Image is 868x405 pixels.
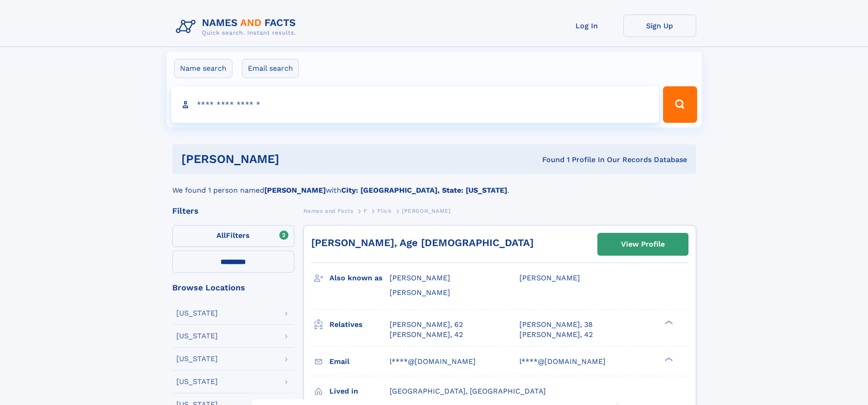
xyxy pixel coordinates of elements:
[181,153,411,165] h1: [PERSON_NAME]
[519,330,593,340] a: [PERSON_NAME], 42
[172,207,294,215] div: Filters
[171,86,659,123] input: search input
[598,233,688,255] a: View Profile
[216,231,226,240] span: All
[329,384,390,399] h3: Lived in
[411,155,687,165] div: Found 1 Profile In Our Records Database
[172,15,303,39] img: Logo Names and Facts
[377,208,391,214] span: Flick
[663,86,697,123] button: Search Button
[174,59,232,78] label: Name search
[663,319,673,325] div: ❯
[341,186,507,195] b: City: [GEOGRAPHIC_DATA], State: [US_STATE]
[364,205,367,216] a: F
[390,330,463,340] a: [PERSON_NAME], 42
[329,354,390,369] h3: Email
[176,355,218,363] div: [US_STATE]
[303,205,354,216] a: Names and Facts
[519,320,593,330] a: [PERSON_NAME], 38
[390,274,450,282] span: [PERSON_NAME]
[172,225,294,247] label: Filters
[377,205,391,216] a: Flick
[550,15,623,37] a: Log In
[390,288,450,297] span: [PERSON_NAME]
[172,284,294,292] div: Browse Locations
[329,317,390,332] h3: Relatives
[176,310,218,317] div: [US_STATE]
[242,59,299,78] label: Email search
[176,332,218,340] div: [US_STATE]
[311,237,534,248] a: [PERSON_NAME], Age [DEMOGRAPHIC_DATA]
[176,378,218,385] div: [US_STATE]
[390,387,546,395] span: [GEOGRAPHIC_DATA], [GEOGRAPHIC_DATA]
[519,274,580,282] span: [PERSON_NAME]
[402,208,451,214] span: [PERSON_NAME]
[623,15,696,37] a: Sign Up
[663,356,673,362] div: ❯
[329,270,390,286] h3: Also known as
[390,320,463,330] a: [PERSON_NAME], 62
[172,174,696,196] div: We found 1 person named with .
[264,186,326,195] b: [PERSON_NAME]
[621,234,665,255] div: View Profile
[364,208,367,214] span: F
